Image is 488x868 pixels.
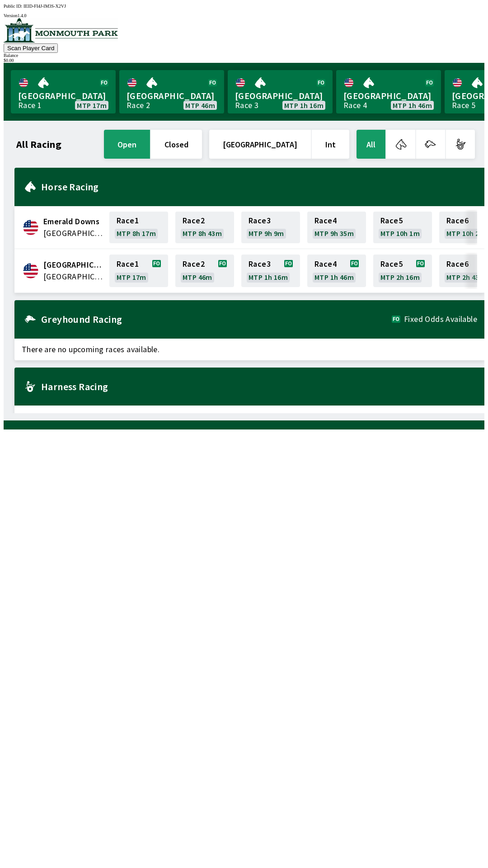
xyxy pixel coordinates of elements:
span: Monmouth Park [43,259,104,271]
div: Public ID: [4,4,484,9]
span: There are no upcoming races available. [14,406,484,427]
span: MTP 2h 43m [446,274,486,281]
span: MTP 9h 9m [249,230,284,237]
div: $ 0.00 [4,58,484,63]
button: [GEOGRAPHIC_DATA] [209,130,311,159]
span: MTP 2h 16m [380,274,420,281]
span: MTP 8h 17m [117,230,156,237]
span: MTP 1h 16m [284,102,324,109]
h1: All Racing [16,141,61,148]
span: MTP 46m [185,102,215,109]
button: closed [151,130,202,159]
span: United States [43,227,104,239]
span: MTP 8h 43m [183,230,222,237]
button: Scan Player Card [4,43,58,53]
div: Balance [4,53,484,58]
span: MTP 9h 35m [314,230,354,237]
a: Race5MTP 10h 1m [373,212,432,243]
span: Race 1 [117,217,139,224]
span: MTP 46m [183,274,212,281]
span: MTP 17m [77,102,107,109]
span: MTP 1h 16m [249,274,288,281]
h2: Greyhound Racing [41,316,392,323]
span: MTP 1h 46m [393,102,432,109]
button: All [357,130,385,159]
a: Race3MTP 1h 16m [241,255,300,287]
span: IEID-FI4J-IM3S-X2VJ [23,4,66,9]
a: [GEOGRAPHIC_DATA]Race 4MTP 1h 46m [336,70,441,113]
span: Race 2 [183,260,205,268]
span: Race 3 [249,217,271,224]
span: Race 5 [380,260,403,268]
span: There are no upcoming races available. [14,339,484,360]
span: MTP 17m [117,274,146,281]
a: Race3MTP 9h 9m [241,212,300,243]
button: Int [312,130,349,159]
a: Race5MTP 2h 16m [373,255,432,287]
a: Race1MTP 17m [109,255,168,287]
span: [GEOGRAPHIC_DATA] [235,90,325,102]
h2: Horse Racing [41,183,477,190]
span: Race 3 [249,260,271,268]
div: Race 5 [452,102,475,109]
a: Race4MTP 9h 35m [307,212,366,243]
span: MTP 1h 46m [314,274,354,281]
span: Race 1 [117,260,139,268]
span: Emerald Downs [43,216,104,227]
div: Race 4 [343,102,367,109]
span: Race 6 [446,260,469,268]
h2: Harness Racing [41,383,477,390]
a: Race1MTP 8h 17m [109,212,168,243]
span: MTP 10h 1m [380,230,420,237]
span: [GEOGRAPHIC_DATA] [127,90,217,102]
span: Fixed Odds Available [404,316,477,323]
div: Version 1.4.0 [4,13,484,18]
img: venue logo [4,18,118,42]
span: Race 4 [314,217,337,224]
span: [GEOGRAPHIC_DATA] [18,90,108,102]
a: [GEOGRAPHIC_DATA]Race 2MTP 46m [119,70,224,113]
a: [GEOGRAPHIC_DATA]Race 1MTP 17m [11,70,116,113]
a: Race2MTP 8h 43m [175,212,234,243]
div: Race 2 [127,102,150,109]
span: [GEOGRAPHIC_DATA] [343,90,434,102]
a: Race2MTP 46m [175,255,234,287]
span: United States [43,271,104,283]
button: open [104,130,150,159]
span: Race 6 [446,217,469,224]
div: Race 1 [18,102,42,109]
a: [GEOGRAPHIC_DATA]Race 3MTP 1h 16m [228,70,333,113]
span: Race 5 [380,217,403,224]
a: Race4MTP 1h 46m [307,255,366,287]
span: Race 4 [314,260,337,268]
div: Race 3 [235,102,258,109]
span: Race 2 [183,217,205,224]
